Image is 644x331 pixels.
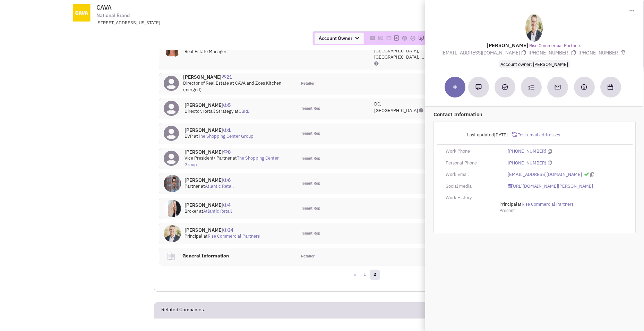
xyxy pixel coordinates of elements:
span: 4 [223,197,231,208]
h4: General Information [180,248,285,263]
span: Tenant Rep [301,231,320,236]
span: DC, [GEOGRAPHIC_DATA] [374,101,418,113]
h4: [PERSON_NAME] [184,177,234,183]
span: Present [499,207,515,213]
div: [STREET_ADDRESS][US_STATE] [96,20,277,26]
a: 1 [360,270,370,280]
span: at [201,183,234,189]
img: Please add to your accounts [402,35,407,41]
img: ZW3DR4ZRlk65-SaWp01KLw.jpg [164,175,181,192]
span: at [234,108,250,114]
a: 2 [370,270,380,280]
span: at [184,155,279,168]
img: icon-UserInteraction.png [223,228,228,232]
span: Tenant Rep [301,181,320,186]
span: Tenant Rep [301,156,320,161]
a: CBRE [239,108,250,114]
span: Tenant Rep [301,131,320,136]
img: Subscribe to a cadence [528,84,534,90]
img: Please add to your accounts [410,35,415,41]
img: icon-UserInteraction.png [223,103,228,107]
img: Please add to your accounts [378,35,383,41]
span: Partner [184,183,200,189]
div: Personal Phone [441,160,504,167]
a: The Shopping Center Group [198,133,254,139]
span: CAVA [96,3,112,11]
img: _KXjTFo6NEycr3hqesnuQg.jpg [164,200,181,217]
span: Vice President/ Partner [184,155,232,161]
img: Create a deal [581,84,587,91]
div: Social Media [441,183,504,190]
span: at [194,133,254,139]
a: [EMAIL_ADDRESS][DOMAIN_NAME] [508,171,582,178]
h2: Related Companies [161,303,204,318]
h4: [PERSON_NAME] [184,202,232,208]
a: The Shopping Center Group [184,155,279,168]
span: Account Owner [315,33,363,44]
img: icon-UserInteraction.png [223,150,228,153]
a: Rise Commercial Partners [522,201,574,208]
h4: [PERSON_NAME] [184,227,260,233]
span: [PHONE_NUMBER] [529,50,578,56]
span: 5 [223,97,231,108]
a: Rise Commercial Partners [529,43,581,49]
img: icon-UserInteraction.png [222,75,226,78]
img: clarity_building-linegeneral.png [166,252,175,261]
span: Tenant Rep [301,106,320,111]
span: [DATE] [494,132,508,138]
img: Please add to your accounts [386,35,392,41]
span: Principal [184,233,203,239]
a: [URL][DOMAIN_NAME][PERSON_NAME] [508,183,593,190]
span: Account owner: [PERSON_NAME] [499,60,570,68]
span: EVP [184,133,193,139]
div: Work Email [441,171,504,178]
p: Contact Information [433,111,636,118]
img: ntHIDFEbDUmLIJSGIqovQg.png [164,225,181,242]
span: National Brand [96,12,130,19]
a: Atlantic Retail [205,183,234,189]
span: [PHONE_NUMBER] [578,50,627,56]
lable: [PERSON_NAME] [487,42,528,49]
span: Retailer [301,81,315,86]
img: icon-UserInteraction.png [223,203,228,207]
h4: [PERSON_NAME] [184,127,254,133]
a: « [350,270,360,280]
span: 6 [223,172,231,183]
a: [PHONE_NUMBER] [508,160,546,167]
img: Schedule a Meeting [608,84,613,90]
img: Add a note [475,84,482,90]
span: at [204,233,260,239]
span: 8 [223,144,231,155]
span: [EMAIL_ADDRESS][DOMAIN_NAME] [441,50,529,56]
img: Add a Task [502,84,508,90]
a: [PHONE_NUMBER] [508,148,546,155]
span: Director of Real Estate at CAVA and Zoes Kitchen (merged) [183,80,281,93]
h4: [PERSON_NAME] [183,74,292,80]
span: 1 [223,122,231,133]
span: 34 [223,222,233,233]
span: Test email addresses [517,132,560,138]
h4: [PERSON_NAME] [184,149,292,155]
div: Last updated [441,128,512,142]
span: Tenant Rep [301,206,320,211]
h4: [PERSON_NAME] [184,102,250,108]
img: Please add to your accounts [418,35,424,41]
img: Send an email [554,84,561,91]
div: Work History [441,195,504,201]
img: icon-UserInteraction.png [223,178,228,182]
span: at [499,201,574,207]
img: ntHIDFEbDUmLIJSGIqovQg.png [525,14,543,42]
span: at [199,208,232,214]
img: icon-UserInteraction.png [223,128,228,132]
span: Retailer [301,254,315,259]
div: Work Phone [441,148,504,155]
a: Rise Commercial Partners [208,233,260,239]
span: Broker [184,208,198,214]
span: Director, Retail Strategy [184,108,233,114]
span: Real Estate Manager [184,49,226,54]
a: Atlantic Retail [203,208,232,214]
span: Principal [499,201,517,207]
span: 21 [222,69,232,80]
